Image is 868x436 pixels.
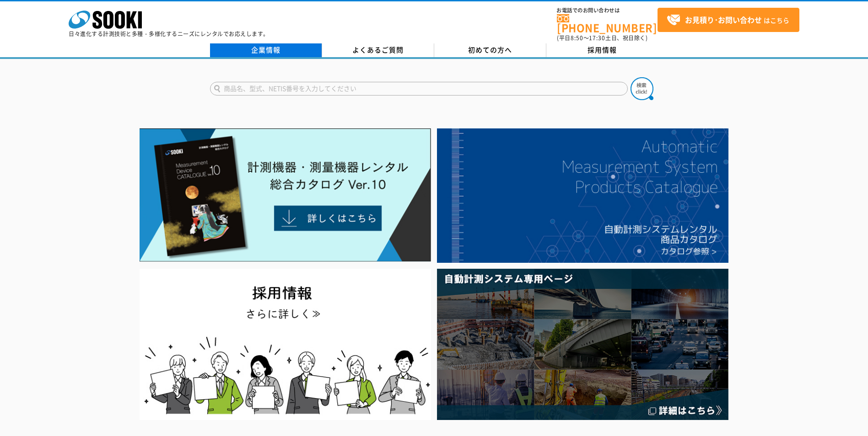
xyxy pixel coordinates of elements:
span: はこちら [667,13,789,27]
span: 8:50 [571,34,583,42]
input: 商品名、型式、NETIS番号を入力してください [210,82,628,96]
a: よくあるご質問 [322,43,434,57]
p: 日々進化する計測技術と多種・多様化するニーズにレンタルでお応えします。 [69,31,269,37]
img: 自動計測システム専用ページ [437,269,728,420]
strong: お見積り･お問い合わせ [685,14,762,25]
span: 初めての方へ [468,45,512,55]
a: 企業情報 [210,43,322,57]
span: お電話でのお問い合わせは [557,8,658,13]
a: 採用情報 [546,43,658,57]
a: 初めての方へ [434,43,546,57]
a: お見積り･お問い合わせはこちら [658,8,799,32]
img: btn_search.png [631,77,653,100]
img: Catalog Ver10 [140,128,431,262]
span: 17:30 [589,34,605,42]
img: 自動計測システムカタログ [437,128,728,263]
span: (平日 ～ 土日、祝日除く) [557,34,647,42]
a: [PHONE_NUMBER] [557,14,658,33]
img: SOOKI recruit [140,269,431,420]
